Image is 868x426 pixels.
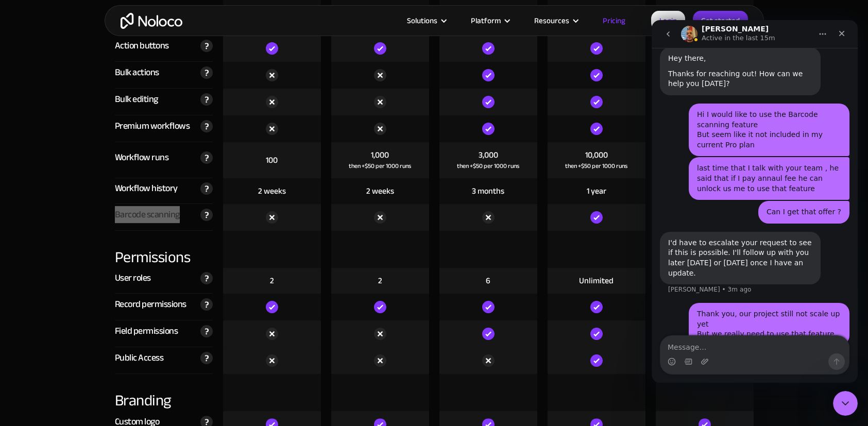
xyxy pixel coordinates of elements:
div: Solutions [407,14,437,27]
div: Solutions [394,14,458,27]
div: Workflow history [115,181,178,196]
div: then +$50 per 1000 runs [349,161,411,171]
a: Get started [693,11,748,30]
div: then +$50 per 1000 runs [565,161,627,171]
div: Field permissions [115,323,178,339]
div: Barcode scanning [115,207,180,223]
div: Premium workflows [115,118,190,134]
a: home [121,13,182,29]
div: Record permissions [115,297,186,312]
div: Action buttons [115,38,169,54]
div: 3 months [472,185,504,197]
div: 10,000 [585,149,608,161]
div: 6 [486,275,490,286]
div: Resources [521,14,590,27]
div: 2 [270,275,274,286]
div: Workflow runs [115,150,169,165]
div: User roles [115,270,151,286]
a: Login [651,11,685,30]
div: Resources [534,14,569,27]
iframe: Intercom live chat [833,391,858,416]
div: Platform [471,14,501,27]
div: 2 weeks [258,185,286,197]
div: Bulk actions [115,65,159,80]
div: Platform [458,14,521,27]
div: Branding [115,374,213,411]
div: 2 [378,275,382,286]
div: 100 [266,155,278,166]
a: Pricing [590,14,638,27]
div: 1 year [587,185,606,197]
div: Public Access [115,350,164,366]
div: Bulk editing [115,92,158,107]
div: Unlimited [579,275,614,286]
div: then +$50 per 1000 runs [457,161,519,171]
div: 2 weeks [366,185,394,197]
div: Permissions [115,231,213,268]
div: 3,000 [479,149,498,161]
div: 1,000 [371,149,389,161]
iframe: Intercom live chat [652,20,858,383]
